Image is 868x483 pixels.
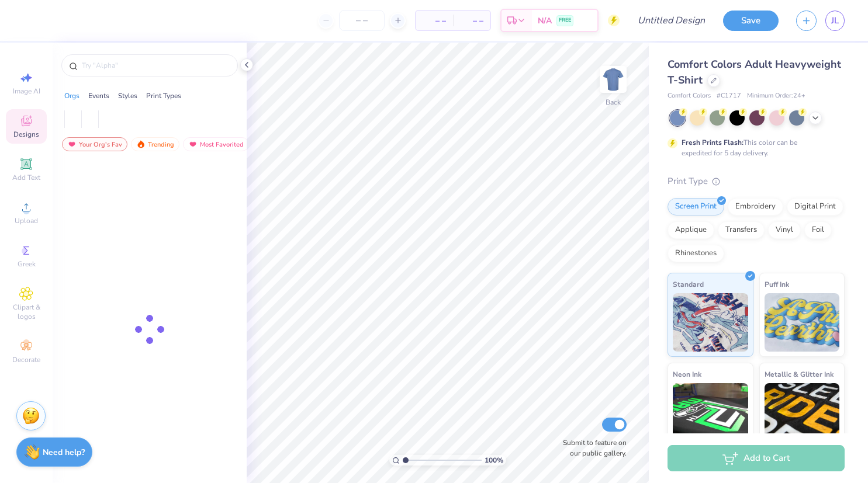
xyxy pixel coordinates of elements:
[668,175,845,188] div: Print Type
[668,57,841,87] span: Comfort Colors Adult Heavyweight T-Shirt
[765,278,789,290] span: Puff Ink
[88,91,109,101] div: Events
[67,140,77,148] img: most_fav.gif
[13,130,39,139] span: Designs
[12,355,40,364] span: Decorate
[673,293,748,352] img: Standard
[118,91,137,101] div: Styles
[804,221,832,239] div: Foil
[64,91,79,101] div: Orgs
[765,368,834,380] span: Metallic & Glitter Ink
[12,173,40,182] span: Add Text
[825,11,845,31] a: JL
[768,221,801,239] div: Vinyl
[668,91,711,101] span: Comfort Colors
[601,68,625,91] img: Back
[718,221,765,239] div: Transfers
[188,140,198,148] img: most_fav.gif
[183,137,249,151] div: Most Favorited
[723,11,779,31] button: Save
[673,368,701,380] span: Neon Ink
[538,15,552,27] span: N/A
[628,9,714,32] input: Untitled Design
[136,140,146,148] img: trending.gif
[460,15,483,27] span: – –
[81,60,230,71] input: Try "Alpha"
[765,383,840,442] img: Metallic & Glitter Ink
[747,91,805,101] span: Minimum Order: 24 +
[43,447,85,458] strong: Need help?
[606,97,621,107] div: Back
[717,91,741,101] span: # C1717
[423,15,446,27] span: – –
[668,221,714,239] div: Applique
[831,14,839,27] span: JL
[339,10,385,31] input: – –
[62,137,127,151] div: Your Org's Fav
[556,437,627,458] label: Submit to feature on our public gallery.
[6,303,47,321] span: Clipart & logos
[485,455,503,465] span: 100 %
[728,198,783,216] div: Embroidery
[15,216,38,225] span: Upload
[18,259,36,269] span: Greek
[131,137,179,151] div: Trending
[787,198,843,216] div: Digital Print
[13,86,40,96] span: Image AI
[146,91,181,101] div: Print Types
[668,198,724,216] div: Screen Print
[682,138,743,147] strong: Fresh Prints Flash:
[673,278,704,290] span: Standard
[559,16,571,25] span: FREE
[682,137,825,158] div: This color can be expedited for 5 day delivery.
[668,245,724,262] div: Rhinestones
[673,383,748,442] img: Neon Ink
[765,293,840,352] img: Puff Ink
